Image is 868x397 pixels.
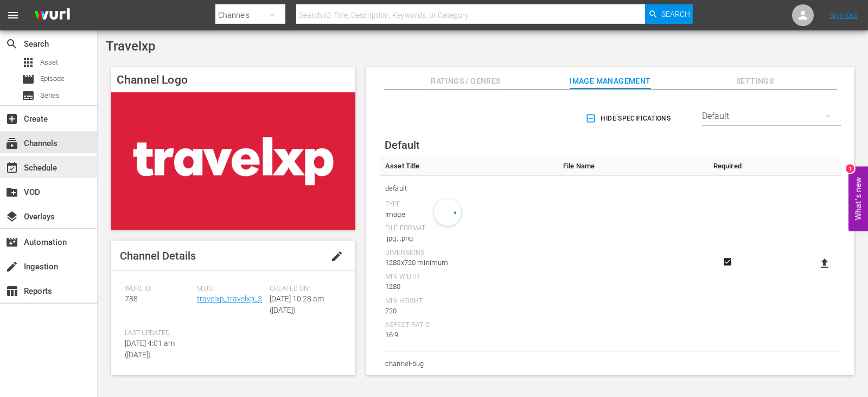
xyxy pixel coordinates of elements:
div: 16:9 [385,330,552,341]
span: Series [22,89,35,102]
h4: Channel Logo [111,67,355,92]
span: Last Updated: [125,329,192,338]
span: Automation [5,236,18,249]
span: Travelxp [106,39,155,54]
button: Open Feedback Widget [848,166,868,231]
span: Create [5,112,18,125]
th: Asset Title [380,156,558,176]
div: Min Width [385,273,552,281]
span: Channels [5,137,18,150]
span: Channel Details [120,249,196,262]
th: Required [707,156,747,176]
div: File Format [385,224,552,233]
span: Series [40,90,60,101]
div: Image [385,209,552,220]
span: edit [330,250,343,263]
span: Settings [714,74,796,88]
span: Asset [40,57,58,68]
svg: Required [721,257,734,267]
span: Schedule [5,161,18,174]
span: Episode [40,73,65,84]
div: 1280 [385,281,552,292]
span: Hide Specifications [588,113,671,124]
div: 720 [385,306,552,317]
span: 788 [125,294,138,303]
div: Default [702,101,841,131]
img: ans4CAIJ8jUAAAAAAAAAAAAAAAAAAAAAAAAgQb4GAAAAAAAAAAAAAAAAAAAAAAAAJMjXAAAAAAAAAAAAAAAAAAAAAAAAgAT5G... [26,3,78,28]
div: Type [385,200,552,209]
div: 1 [846,164,854,173]
span: default [385,181,552,196]
span: Wurl ID: [125,285,192,293]
span: Created On: [270,285,336,293]
a: travelxp_travelxp_3 [197,294,262,303]
div: Min Height [385,297,552,306]
span: Overlays [5,210,18,223]
span: Slug: [197,285,264,293]
span: Ratings / Genres [425,74,506,88]
button: Hide Specifications [583,103,675,134]
button: Search [645,4,693,24]
span: Search [661,4,690,24]
div: Aspect Ratio [385,321,552,330]
a: Sign Out [829,11,858,20]
img: Travelxp [111,92,355,230]
th: File Name [558,156,707,176]
div: Type [385,376,552,385]
span: [DATE] 4:01 am ([DATE]) [125,339,175,359]
div: Dimensions [385,249,552,257]
div: .jpg, .png [385,233,552,244]
span: VOD [5,186,18,199]
span: Ingestion [5,260,18,273]
span: Search [5,37,18,51]
span: [DATE] 10:28 am ([DATE]) [270,294,324,314]
span: Default [385,138,420,152]
div: 1280x720 minimum [385,257,552,268]
span: Image Management [570,74,651,88]
span: Reports [5,285,18,298]
span: Episode [22,73,35,86]
button: edit [324,243,350,269]
span: channel-bug [385,357,552,371]
span: Asset [22,56,35,69]
span: menu [7,9,20,22]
